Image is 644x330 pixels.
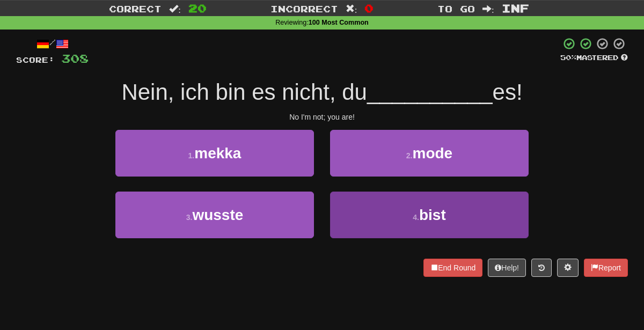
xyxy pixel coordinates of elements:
small: 3 . [186,213,193,222]
button: 4.bist [330,192,529,238]
span: Nein, ich bin es nicht, du [121,79,367,105]
div: No I'm not; you are! [16,112,628,122]
span: 0 [364,2,374,14]
button: Help! [488,259,526,277]
strong: 100 Most Common [309,19,369,26]
span: 20 [188,2,207,14]
span: : [169,4,181,13]
span: 308 [61,52,89,65]
span: wusste [192,207,243,223]
button: Round history (alt+y) [531,259,552,277]
div: / [16,37,89,50]
small: 4 . [413,213,419,222]
span: Incorrect [270,3,338,14]
span: __________ [367,79,493,105]
span: mode [413,145,453,162]
span: Inf [502,2,529,14]
span: bist [419,207,446,223]
button: 2.mode [330,130,529,177]
span: mekka [194,145,241,162]
span: Score: [16,55,55,64]
button: Report [584,259,628,277]
span: : [482,4,494,13]
span: 50 % [560,53,576,62]
span: es! [493,79,523,105]
span: Correct [109,3,162,14]
small: 2 . [406,151,413,160]
span: : [346,4,357,13]
button: 3.wusste [115,192,314,238]
button: End Round [423,259,482,277]
small: 1 . [188,151,195,160]
button: 1.mekka [115,130,314,177]
span: To go [437,3,475,14]
div: Mastered [560,53,628,63]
